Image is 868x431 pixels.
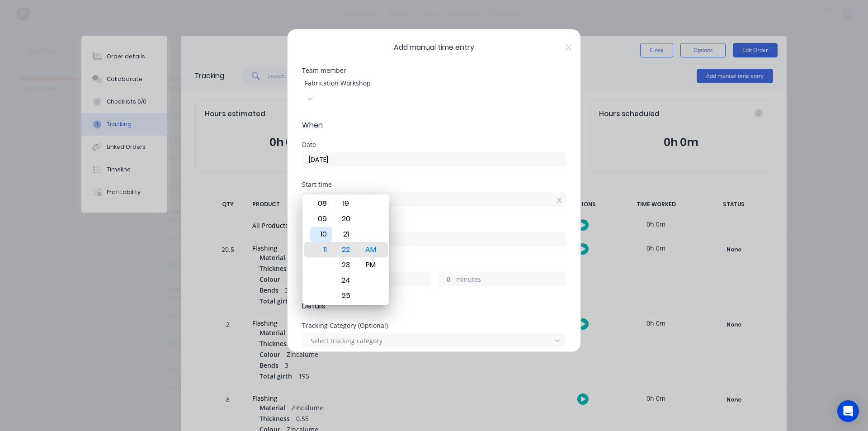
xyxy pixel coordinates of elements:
div: Minute [334,194,359,305]
label: minutes [456,275,566,286]
div: PM [360,257,382,273]
div: 21 [335,227,357,242]
div: 09 [310,211,332,227]
div: Hours worked [302,261,566,267]
div: 20 [335,211,357,227]
div: 25 [335,288,357,303]
div: 23 [335,257,357,273]
div: 08 [310,196,332,211]
div: Hour [309,194,334,305]
div: 24 [335,273,357,288]
div: Finish time [302,221,566,227]
div: 11 [310,242,332,257]
div: 19 [335,196,357,211]
input: 0 [438,272,454,286]
div: Date [302,142,566,148]
div: 10 [310,227,332,242]
span: Details [302,301,566,312]
div: Team member [302,67,566,74]
div: Tracking Category (Optional) [302,322,566,329]
span: When [302,120,566,131]
div: 22 [335,242,357,257]
span: Add manual time entry [302,42,566,53]
div: Start time [302,181,566,188]
div: Open Intercom Messenger [837,400,859,422]
div: AM [360,242,382,257]
div: Fabrication Workshop [305,78,435,88]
